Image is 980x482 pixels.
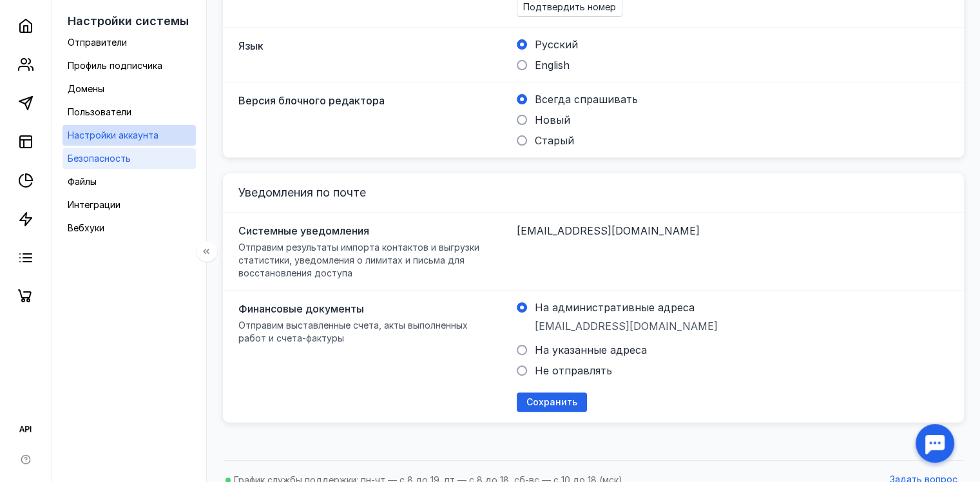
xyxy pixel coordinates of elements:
[238,242,479,278] span: Отправим результаты импорта контактов и выгрузки статистики, уведомления о лимитах и письма для в...
[62,125,196,146] a: Настройки аккаунта
[535,134,574,147] span: Старый
[62,171,196,192] a: Файлы
[238,94,385,107] span: Версия блочного редактора
[62,32,196,53] a: Отправители
[68,14,189,28] span: Настройки системы
[68,222,104,233] span: Вебхуки
[535,343,647,356] span: На указанные адреса
[535,364,612,377] span: Не отправлять
[62,79,196,99] a: Домены
[523,2,616,13] span: Подтвердить номер
[62,195,196,215] a: Интеграции
[535,93,638,106] span: Всегда спрашивать
[517,224,700,237] span: [EMAIL_ADDRESS][DOMAIN_NAME]
[68,83,104,94] span: Домены
[238,320,468,343] span: Отправим выставленные счета, акты выполненных работ и счета-фактуры
[68,106,131,117] span: Пользователи
[62,148,196,169] a: Безопасность
[238,186,366,199] span: Уведомления по почте
[517,392,587,412] button: Сохранить
[535,38,578,51] span: Русский
[238,302,364,315] span: Финансовые документы
[68,60,162,71] span: Профиль подписчика
[535,113,570,126] span: Новый
[62,55,196,76] a: Профиль подписчика
[535,320,718,333] span: [EMAIL_ADDRESS][DOMAIN_NAME]
[68,199,120,210] span: Интеграции
[535,59,570,72] span: English
[62,218,196,238] a: Вебхуки
[68,130,159,140] span: Настройки аккаунта
[238,39,264,52] span: Язык
[68,153,131,164] span: Безопасность
[68,176,97,187] span: Файлы
[238,224,369,237] span: Системные уведомления
[62,102,196,122] a: Пользователи
[68,37,127,48] span: Отправители
[535,301,695,314] span: На административные адреса
[526,397,577,408] span: Сохранить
